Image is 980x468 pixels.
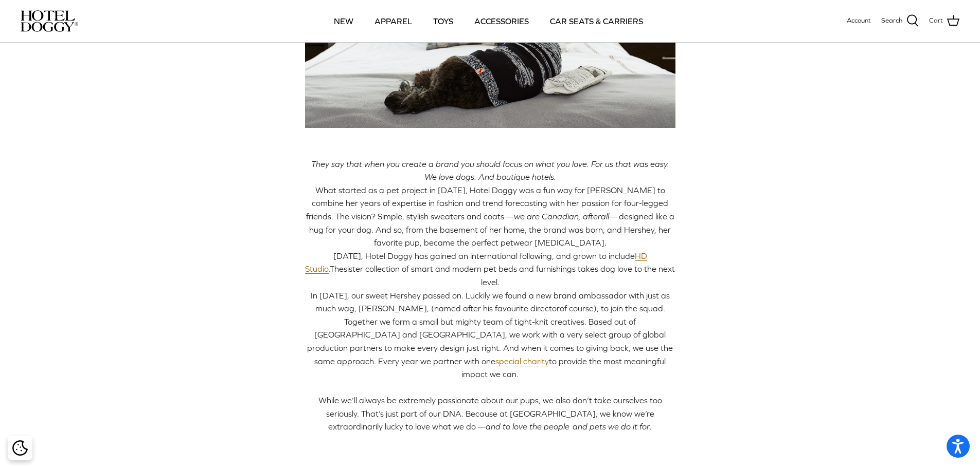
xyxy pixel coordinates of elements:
[650,422,652,431] span: .
[881,15,902,26] span: Search
[424,4,462,39] a: TOYS
[330,264,344,273] span: The
[514,212,609,221] span: we are Canadian, afterall
[309,212,674,247] span: — designed like a hug for your dog. And so, from the basement of her home, the brand was born, an...
[881,14,919,28] a: Search
[318,396,662,431] span: While we’ll always be extremely passionate about our pups, we also don’t take ourselves too serio...
[21,10,78,32] img: hoteldoggycom
[495,357,549,366] a: special charity
[12,440,28,456] img: Cookie policy
[153,4,824,39] div: Primary navigation
[541,4,652,39] a: CAR SEATS & CARRIERS
[560,304,594,313] span: of course
[344,264,675,287] span: sister collection of smart and modern pet beds and furnishings takes dog love to the next level.
[8,436,32,460] div: Cookie policy
[325,4,363,39] a: NEW
[847,15,871,26] a: Account
[311,291,670,313] span: In [DATE], our sweet Hershey passed on. Luckily we found a new brand ambassador with just as much...
[306,185,669,221] span: What started as a pet project in [DATE], Hotel Doggy was a fun way for [PERSON_NAME] to combine h...
[311,159,669,182] span: They say that when you create a brand you should focus on what you love. For us that was easy. We...
[465,4,538,39] a: ACCESSORIES
[847,16,871,24] span: Account
[486,422,650,431] span: and to love the people and pets we do it for
[929,15,943,26] span: Cart
[305,251,647,274] span: [DATE], Hotel Doggy has gained an international following, and grown to include .
[11,439,29,457] button: Cookie policy
[365,4,421,39] a: APPAREL
[929,14,959,28] a: Cart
